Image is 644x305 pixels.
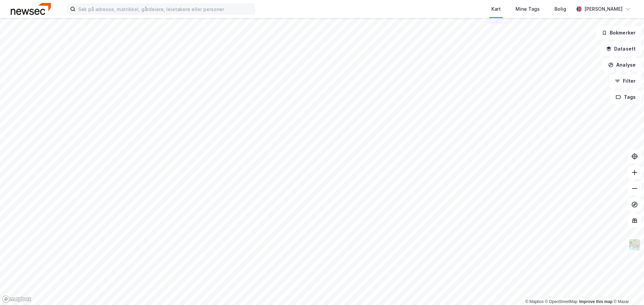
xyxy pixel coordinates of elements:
input: Søk på adresse, matrikkel, gårdeiere, leietakere eller personer [75,4,255,14]
div: [PERSON_NAME] [584,5,623,13]
div: Bolig [554,5,566,13]
div: Kart [491,5,501,13]
img: newsec-logo.f6e21ccffca1b3a03d2d.png [11,3,51,15]
iframe: Chat Widget [610,273,644,305]
div: Mine Tags [516,5,540,13]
